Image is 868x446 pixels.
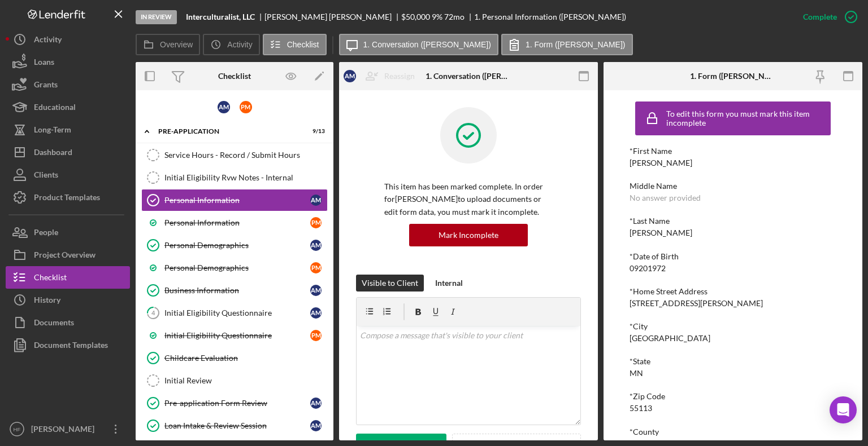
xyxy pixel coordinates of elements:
button: AMReassign [338,65,426,87]
div: Service Hours - Record / Submit Hours [164,151,327,160]
button: People [6,221,130,244]
div: Open Intercom Messenger [830,396,857,423]
div: Business Information [164,286,310,295]
div: Project Overview [34,244,96,269]
div: Middle Name [630,182,836,191]
div: *Home Street Address [630,287,836,296]
button: Document Templates [6,334,130,356]
div: Initial Review [164,376,327,385]
a: Initial Review [141,369,328,392]
div: *First Name [630,147,836,156]
div: 1. Form ([PERSON_NAME]) [690,72,776,81]
button: Complete [792,6,862,28]
a: Childcare Evaluation [141,347,328,369]
div: Initial Eligibility Questionnaire [164,308,310,317]
div: Pre-application Form Review [164,399,310,408]
button: Overview [136,34,200,55]
div: To edit this form you must mark this item incomplete [666,109,828,127]
div: [GEOGRAPHIC_DATA] [630,334,710,343]
div: *City [630,322,836,331]
div: Complete [803,6,837,28]
button: Dashboard [6,141,130,164]
a: Long-Term [6,118,130,141]
a: Personal DemographicsPM [141,257,328,279]
div: A M [310,240,322,251]
div: Reassign [384,65,415,87]
a: Personal InformationPM [141,211,328,234]
div: Documents [34,311,74,337]
p: This item has been marked complete. In order for [PERSON_NAME] to upload documents or edit form d... [384,180,553,218]
div: MN [630,369,643,378]
button: Activity [6,28,130,51]
button: Checklist [6,266,130,289]
div: 1. Personal Information ([PERSON_NAME]) [474,12,626,21]
div: 72 mo [444,12,465,21]
button: 1. Conversation ([PERSON_NAME]) [339,34,498,55]
button: Loans [6,51,130,73]
div: Checklist [34,266,67,292]
div: No answer provided [630,193,701,202]
div: Personal Information [164,196,310,205]
div: Checklist [218,72,251,81]
button: Grants [6,73,130,96]
button: Activity [203,34,259,55]
div: Dashboard [34,141,72,166]
div: Visible to Client [362,275,418,292]
div: Personal Information [164,218,310,227]
div: [PERSON_NAME] [630,158,692,167]
label: Activity [227,40,252,49]
button: History [6,289,130,311]
a: Educational [6,96,130,118]
div: Document Templates [34,334,108,359]
button: Documents [6,311,130,334]
div: A M [310,307,322,319]
div: P M [310,262,322,273]
button: Mark Incomplete [409,224,528,246]
div: Initial Eligibility Rvw Notes - Internal [164,173,327,182]
a: 4Initial Eligibility QuestionnaireAM [141,302,328,324]
div: [PERSON_NAME] [28,418,102,443]
div: [PERSON_NAME] [630,228,692,237]
a: Project Overview [6,244,130,266]
a: Service Hours - Record / Submit Hours [141,144,328,166]
b: Interculturalist, LLC [186,12,255,21]
div: P M [310,330,322,341]
a: Loan Intake & Review SessionAM [141,414,328,437]
div: Initial Eligibility Questionnaire [164,331,310,340]
a: Pre-application Form ReviewAM [141,392,328,414]
div: Internal [435,275,463,292]
div: [PERSON_NAME] [PERSON_NAME] [264,12,401,21]
div: 55113 [630,404,652,413]
text: HF [14,426,21,432]
label: 1. Conversation ([PERSON_NAME]) [363,40,491,49]
div: Mark Incomplete [439,224,498,246]
div: *Last Name [630,217,836,226]
div: Grants [34,73,58,99]
button: Checklist [263,34,327,55]
div: 9 / 13 [305,128,325,135]
div: *State [630,357,836,366]
div: A M [310,398,322,409]
div: People [34,221,58,246]
div: 09201972 [630,264,666,273]
label: Checklist [287,40,319,49]
div: Activity [34,28,62,54]
div: Personal Demographics [164,241,310,250]
div: P M [310,217,322,228]
div: Clients [34,164,58,189]
div: A M [310,285,322,296]
label: Overview [160,40,193,49]
div: Childcare Evaluation [164,354,327,363]
div: Loans [34,51,54,76]
div: Educational [34,96,76,121]
div: 9 % [432,12,442,21]
button: Product Templates [6,186,130,209]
